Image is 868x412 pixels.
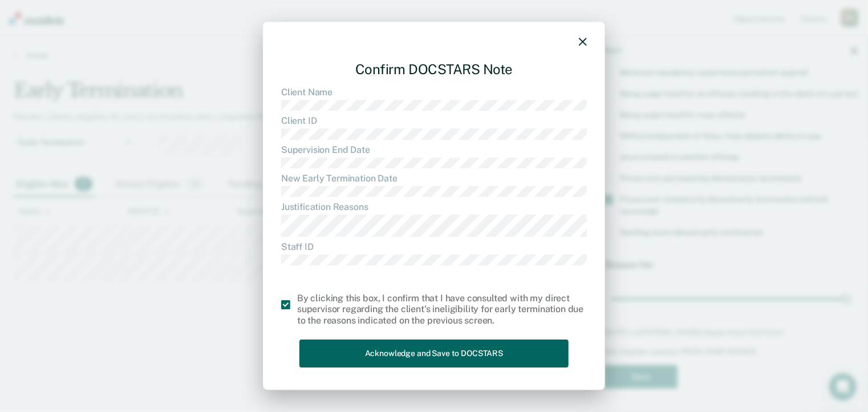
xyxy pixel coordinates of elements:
button: Acknowledge and Save to DOCSTARS [299,340,569,367]
div: Confirm DOCSTARS Note [281,52,587,87]
dt: Client ID [281,115,587,126]
dt: Justification Reasons [281,201,587,212]
div: By clicking this box, I confirm that I have consulted with my direct supervisor regarding the cli... [297,293,587,326]
dt: New Early Termination Date [281,173,587,184]
dt: Supervision End Date [281,144,587,155]
dt: Client Name [281,87,587,98]
dt: Staff ID [281,241,587,252]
